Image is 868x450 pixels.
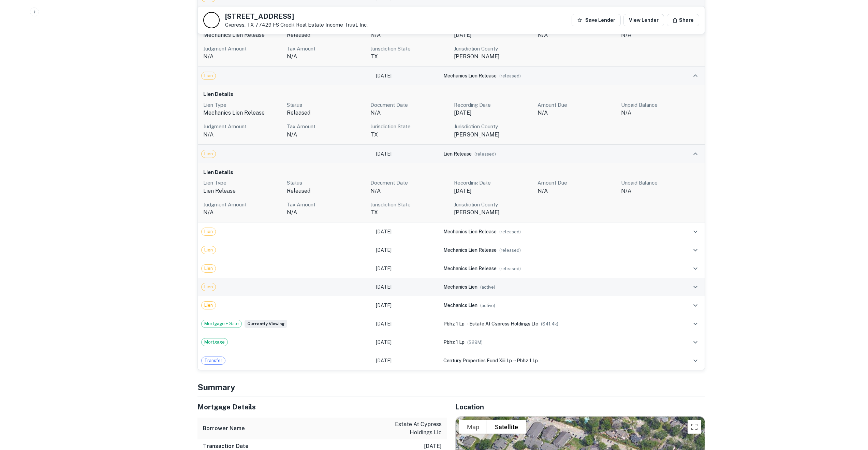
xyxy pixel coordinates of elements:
td: [DATE] [372,259,440,278]
p: Amount Due [538,101,616,109]
p: tx [370,208,448,217]
span: Lien [202,150,216,157]
p: [PERSON_NAME] [454,53,532,61]
p: N/A [538,187,616,195]
p: N/A [621,31,699,39]
p: Judgment Amount [203,122,281,131]
p: released [287,31,365,39]
button: expand row [690,300,701,311]
p: N/A [370,109,448,117]
a: FS Credit Real Estate Income Trust, Inc. [273,22,368,28]
iframe: Chat Widget [834,395,868,428]
p: N/A [621,109,699,117]
p: Unpaid Balance [621,179,699,187]
p: lien release [203,187,281,195]
button: expand row [690,226,701,237]
h4: Summary [197,381,705,393]
div: → [443,357,666,364]
p: Status [287,101,365,109]
p: Judgment Amount [203,201,281,209]
p: Recording Date [454,179,532,187]
p: mechanics lien release [203,109,281,117]
span: lien release [443,151,472,157]
span: Transfer [202,357,225,364]
p: Tax Amount [287,201,365,209]
button: Show satellite imagery [487,420,526,434]
p: N/A [287,131,365,139]
td: [DATE] [372,351,440,370]
span: ($ 41.4k ) [541,321,558,326]
p: N/A [287,53,365,61]
p: Jurisdiction State [370,122,448,131]
button: expand row [690,355,701,366]
p: N/A [203,208,281,217]
div: → [443,320,666,328]
h5: Location [455,402,705,412]
p: Jurisdiction State [370,201,448,209]
td: [DATE] [372,315,440,333]
span: ( active ) [480,303,495,308]
span: ( released ) [499,266,521,271]
p: tx [370,53,448,61]
p: Amount Due [538,179,616,187]
span: Mortgage + Sale [202,320,241,327]
td: [DATE] [372,145,440,163]
button: Show street map [459,420,487,434]
h6: Lien Details [203,169,699,176]
p: [DATE] [454,187,532,195]
p: tx [370,131,448,139]
button: expand row [690,281,701,293]
span: Lien [202,228,216,235]
p: estate at cypress holdings llc [380,420,442,437]
button: Share [667,14,699,26]
p: Document Date [370,101,448,109]
p: Judgment Amount [203,45,281,53]
p: Jurisdiction State [370,45,448,53]
span: mechanics lien release [443,229,497,234]
td: [DATE] [372,241,440,259]
span: pbhz 1 lp [443,339,465,345]
h5: [STREET_ADDRESS] [225,13,368,20]
h6: Borrower Name [203,424,245,433]
p: Document Date [370,179,448,187]
p: [PERSON_NAME] [454,208,532,217]
span: ( released ) [499,229,521,234]
span: Currently viewing [245,320,287,328]
button: expand row [690,244,701,256]
span: ( released ) [499,73,521,78]
p: N/A [203,53,281,61]
p: Jurisdiction County [454,45,532,53]
span: century properties fund xiii lp [443,358,512,363]
td: [DATE] [372,222,440,241]
button: expand row [690,70,701,82]
button: Save Lender [572,14,621,26]
span: mechanics lien release [443,73,497,78]
p: mechanics lien release [203,31,281,39]
p: [PERSON_NAME] [454,131,532,139]
p: Tax Amount [287,45,365,53]
span: mechanics lien [443,303,477,308]
p: Jurisdiction County [454,122,532,131]
p: Status [287,179,365,187]
span: Mortgage [202,339,227,346]
span: pbhz 1 lp [517,358,538,363]
p: released [287,187,365,195]
p: released [287,109,365,117]
span: mechanics lien [443,284,477,290]
button: expand row [690,263,701,274]
span: Lien [202,72,216,79]
span: ( active ) [480,285,495,290]
td: [DATE] [372,278,440,296]
h5: Mortgage Details [197,402,447,412]
a: View Lender [623,14,664,26]
td: [DATE] [372,296,440,315]
span: mechanics lien release [443,266,497,271]
p: [DATE] [454,31,532,39]
p: Lien Type [203,179,281,187]
td: [DATE] [372,333,440,351]
p: [DATE] [454,109,532,117]
button: expand row [690,318,701,330]
h6: Lien Details [203,90,699,98]
span: Lien [202,284,216,290]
